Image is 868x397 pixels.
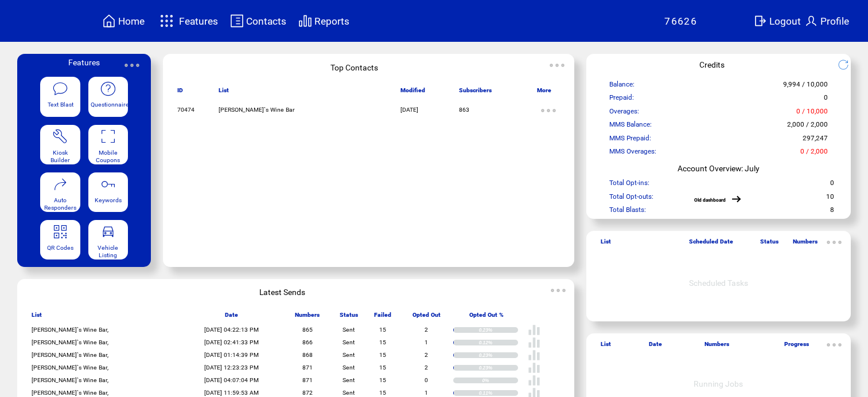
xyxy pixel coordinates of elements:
[528,336,540,349] img: poll%20-%20white.svg
[98,244,118,259] span: Vehicle Listing
[100,81,116,97] img: questionnaire.svg
[52,176,68,192] img: auto-responders.svg
[118,15,145,27] span: Home
[297,12,351,30] a: Reports
[204,376,259,384] span: [DATE] 04:07:04 PM
[298,14,312,28] img: chart.svg
[699,60,725,69] span: Credits
[302,351,313,359] span: 868
[547,279,570,302] img: ellypsis.svg
[302,326,313,333] span: 865
[302,376,313,384] span: 871
[32,311,42,324] span: List
[803,134,828,147] span: 297,247
[88,220,128,260] a: Vehicle Listing
[246,15,286,27] span: Contacts
[47,244,73,251] span: QR Codes
[88,77,128,116] a: Questionnaire
[259,288,305,297] span: Latest Sends
[800,147,828,160] span: 0 / 2,000
[100,176,116,192] img: keywords.svg
[528,361,540,374] img: poll%20-%20white.svg
[204,339,259,346] span: [DATE] 02:41:33 PM
[68,58,100,67] span: Features
[546,54,569,77] img: ellypsis.svg
[609,107,639,120] span: Overages:
[609,179,649,192] span: Total Opt-ins:
[32,364,108,371] span: [PERSON_NAME]`s Wine Bar,
[823,333,846,356] img: ellypsis.svg
[804,14,818,28] img: profile.svg
[155,10,220,32] a: Features
[784,340,809,353] span: Progress
[379,364,386,371] span: 15
[225,311,238,324] span: Date
[157,11,177,30] img: features.svg
[100,223,116,239] img: vehicle-listing.svg
[783,80,828,93] span: 9,994 / 10,000
[32,326,108,333] span: [PERSON_NAME]`s Wine Bar,
[230,14,244,28] img: contacts.svg
[820,15,849,27] span: Profile
[177,87,183,99] span: ID
[694,379,743,388] span: Running Jobs
[44,196,76,211] span: Auto Responders
[823,231,846,254] img: ellypsis.svg
[537,87,551,99] span: More
[609,134,651,147] span: MMS Prepaid:
[425,351,428,359] span: 2
[179,15,218,27] span: Features
[219,87,229,99] span: List
[95,196,122,204] span: Keywords
[379,326,386,333] span: 15
[48,101,73,108] span: Text Blast
[32,339,108,346] span: [PERSON_NAME]`s Wine Bar,
[340,311,358,324] span: Status
[664,15,697,27] span: 76626
[479,340,518,345] div: 0.12%
[204,389,259,396] span: [DATE] 11:59:53 AM
[32,389,108,396] span: [PERSON_NAME]`s Wine Bar,
[88,125,128,164] a: Mobile Coupons
[425,339,428,346] span: 1
[295,311,320,324] span: Numbers
[50,149,70,164] span: Kiosk Builder
[459,106,469,113] span: 863
[528,324,540,336] img: poll%20-%20white.svg
[479,365,518,371] div: 0.23%
[204,351,259,359] span: [DATE] 01:14:39 PM
[400,106,418,113] span: [DATE]
[601,340,611,353] span: List
[342,351,355,359] span: Sent
[425,364,428,371] span: 2
[342,389,355,396] span: Sent
[374,311,391,324] span: Failed
[609,80,635,93] span: Balance:
[32,351,108,359] span: [PERSON_NAME]`s Wine Bar,
[678,164,760,173] span: Account Overview: July
[342,326,355,333] span: Sent
[314,15,349,27] span: Reports
[52,81,68,97] img: text-blast.svg
[752,12,803,30] a: Logout
[528,349,540,361] img: poll%20-%20white.svg
[689,238,733,250] span: Scheduled Date
[609,120,652,133] span: MMS Balance:
[302,389,313,396] span: 872
[609,93,634,107] span: Prepaid:
[760,238,779,250] span: Status
[459,87,492,99] span: Subscribers
[342,376,355,384] span: Sent
[649,340,662,353] span: Date
[824,93,828,107] span: 0
[425,389,428,396] span: 1
[40,172,80,212] a: Auto Responders
[219,106,295,113] span: [PERSON_NAME]`s Wine Bar
[830,206,834,219] span: 8
[469,311,504,324] span: Opted Out %
[609,206,646,219] span: Total Blasts:
[302,339,313,346] span: 866
[482,378,517,383] div: 0%
[52,223,68,239] img: qr.svg
[425,376,428,384] span: 0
